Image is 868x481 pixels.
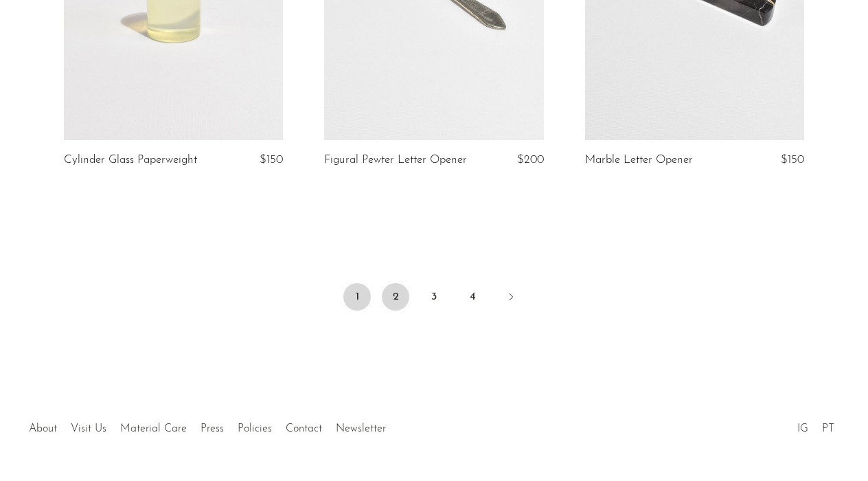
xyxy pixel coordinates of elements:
[781,154,804,166] span: $150
[22,412,393,438] ul: Quick links
[201,423,224,434] a: Press
[29,423,57,434] a: About
[517,154,544,166] span: $200
[459,283,486,311] a: 4
[64,154,197,166] a: Cylinder Glass Paperweight
[120,423,187,434] a: Material Care
[238,423,272,434] a: Policies
[497,283,525,313] a: Next
[585,154,693,166] a: Marble Letter Opener
[343,283,371,311] span: 1
[790,412,841,438] ul: Social Medias
[260,154,283,166] span: $150
[420,283,448,311] a: 3
[324,154,467,166] a: Figural Pewter Letter Opener
[822,423,834,434] a: PT
[71,423,106,434] a: Visit Us
[797,423,808,434] a: IG
[382,283,409,311] a: 2
[286,423,322,434] a: Contact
